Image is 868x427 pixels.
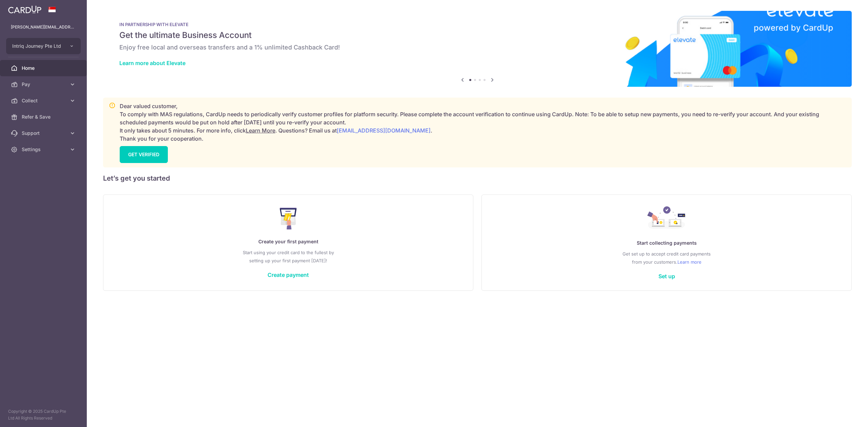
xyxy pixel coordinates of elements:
[117,238,459,246] p: Create your first payment
[246,127,275,134] a: Learn More
[119,60,185,66] a: Learn more about Elevate
[647,206,686,231] img: Collect Payment
[119,30,835,41] h5: Get the ultimate Business Account
[495,239,838,247] p: Start collecting payments
[22,65,66,72] span: Home
[677,258,702,266] a: Learn more
[103,11,852,87] img: Renovation banner
[337,127,431,134] a: [EMAIL_ADDRESS][DOMAIN_NAME]
[22,97,66,104] span: Collect
[120,102,846,143] p: Dear valued customer, To comply with MAS regulations, CardUp needs to periodically verify custome...
[120,146,168,163] a: GET VERIFIED
[119,43,835,52] h6: Enjoy free local and overseas transfers and a 1% unlimited Cashback Card!
[117,248,459,265] p: Start using your credit card to the fullest by setting up your first payment [DATE]!
[22,114,66,120] span: Refer & Save
[103,173,852,184] h5: Let’s get you started
[119,22,835,27] p: IN PARTNERSHIP WITH ELEVATE
[22,130,66,137] span: Support
[280,208,297,229] img: Make Payment
[8,5,41,14] img: CardUp
[11,24,76,30] p: [PERSON_NAME][EMAIL_ADDRESS][DOMAIN_NAME]
[495,250,838,266] p: Get set up to accept credit card payments from your customers.
[6,38,81,54] button: Intriq Journey Pte Ltd
[22,146,66,153] span: Settings
[22,81,66,88] span: Pay
[658,273,675,280] a: Set up
[12,43,62,49] span: Intriq Journey Pte Ltd
[268,271,309,278] a: Create payment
